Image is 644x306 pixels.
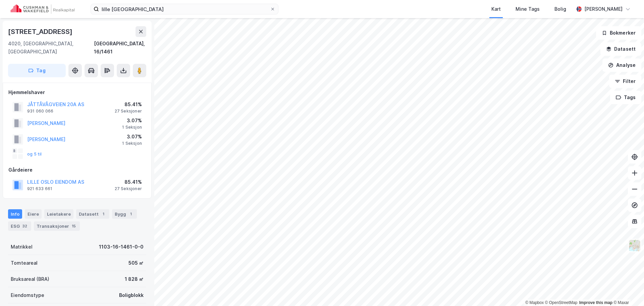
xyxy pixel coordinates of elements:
[99,243,144,251] div: 1103-16-1461-0-0
[8,221,31,231] div: ESG
[44,209,73,219] div: Leietakere
[27,108,53,114] div: 931 060 066
[11,275,49,283] div: Bruksareal (BRA)
[596,26,641,40] button: Bokmerker
[122,117,142,125] div: 3.07%
[115,186,142,191] div: 27 Seksjoner
[94,40,146,56] div: [GEOGRAPHIC_DATA], 16/1461
[70,223,77,229] div: 15
[602,58,641,72] button: Analyse
[122,141,142,146] div: 1 Seksjon
[76,209,109,219] div: Datasett
[8,26,74,37] div: [STREET_ADDRESS]
[125,275,144,283] div: 1 828 ㎡
[122,125,142,130] div: 1 Seksjon
[100,211,107,217] div: 1
[579,300,612,305] a: Improve this map
[525,300,544,305] a: Mapbox
[610,91,641,104] button: Tags
[127,211,134,217] div: 1
[11,259,38,267] div: Tomteareal
[25,209,42,219] div: Eiere
[11,291,44,299] div: Eiendomstype
[491,5,501,13] div: Kart
[628,239,641,252] img: Z
[545,300,578,305] a: OpenStreetMap
[119,291,144,299] div: Boligblokk
[600,42,641,56] button: Datasett
[610,274,644,306] div: Kontrollprogram for chat
[115,100,142,108] div: 85.41%
[8,166,146,174] div: Gårdeiere
[516,5,540,13] div: Mine Tags
[11,4,74,14] img: cushman-wakefield-realkapital-logo.202ea83816669bd177139c58696a8fa1.svg
[115,108,142,114] div: 27 Seksjoner
[122,133,142,141] div: 3.07%
[27,186,52,191] div: 921 633 661
[610,274,644,306] iframe: Chat Widget
[112,209,137,219] div: Bygg
[34,221,80,231] div: Transaksjoner
[115,178,142,186] div: 85.41%
[554,5,566,13] div: Bolig
[8,209,22,219] div: Info
[609,75,641,88] button: Filter
[584,5,623,13] div: [PERSON_NAME]
[8,64,66,77] button: Tag
[99,4,270,14] input: Søk på adresse, matrikkel, gårdeiere, leietakere eller personer
[8,40,94,56] div: 4020, [GEOGRAPHIC_DATA], [GEOGRAPHIC_DATA]
[11,243,33,251] div: Matrikkel
[128,259,144,267] div: 505 ㎡
[21,223,29,229] div: 32
[8,88,146,96] div: Hjemmelshaver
